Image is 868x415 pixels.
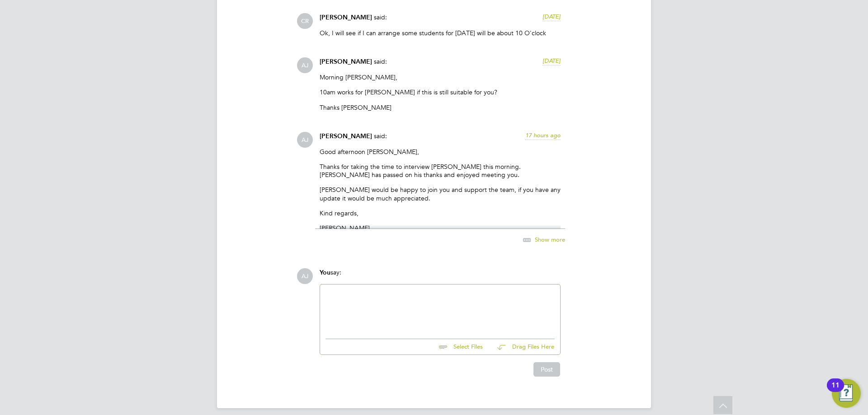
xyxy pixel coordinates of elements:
[320,132,372,140] span: [PERSON_NAME]
[542,57,561,65] span: [DATE]
[297,13,313,29] span: CR
[320,58,372,65] span: [PERSON_NAME]
[320,186,561,202] p: [PERSON_NAME] would be happy to join you and support the team, if you have any update it would be...
[320,269,330,276] span: You
[320,29,561,37] p: Ok, I will see if I can arrange some students for [DATE] will be about 10 O'clock
[525,131,561,139] span: 17 hours ago
[320,148,561,156] p: Good afternoon [PERSON_NAME],
[297,57,313,73] span: AJ
[320,224,561,232] p: [PERSON_NAME]
[831,385,840,397] div: 11
[320,209,561,217] p: Kind regards,
[533,362,560,377] button: Post
[374,57,387,65] span: said:
[320,14,372,21] span: [PERSON_NAME]
[535,235,565,243] span: Show more
[320,163,561,179] p: Thanks for taking the time to interview [PERSON_NAME] this morning. [PERSON_NAME] has passed on h...
[297,268,313,284] span: AJ
[374,132,387,140] span: said:
[320,268,561,284] div: say:
[490,338,555,357] button: Drag Files Here
[297,132,313,148] span: AJ
[320,88,561,96] p: 10am works for [PERSON_NAME] if this is still suitable for you?
[320,103,561,112] p: Thanks [PERSON_NAME]
[374,13,387,21] span: said:
[320,73,561,81] p: Morning [PERSON_NAME],
[832,379,861,408] button: Open Resource Center, 11 new notifications
[542,13,561,20] span: [DATE]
